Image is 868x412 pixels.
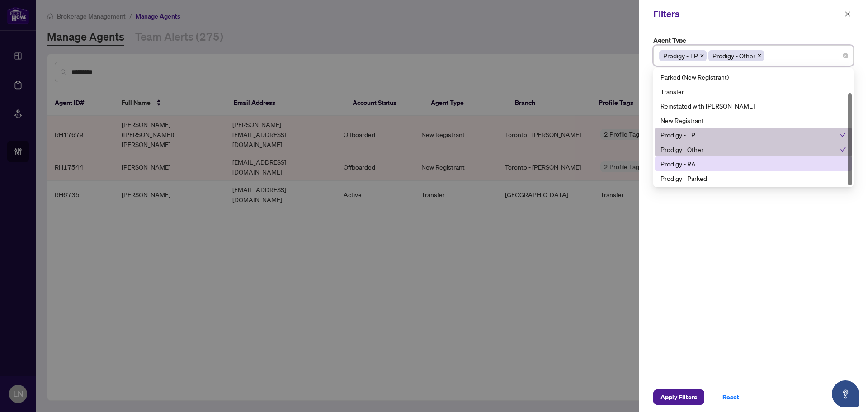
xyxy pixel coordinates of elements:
[653,7,842,21] div: Filters
[659,50,707,61] span: Prodigy - TP
[655,84,852,99] div: Transfer
[660,86,846,96] div: Transfer
[663,51,698,61] span: Prodigy - TP
[700,53,704,58] span: close
[660,72,846,82] div: Parked (New Registrant)
[660,144,840,154] div: Prodigy - Other
[655,156,852,171] div: Prodigy - RA
[840,146,846,152] span: check
[757,53,762,58] span: close
[843,53,848,58] span: close-circle
[653,35,854,45] label: Agent Type
[722,390,739,404] span: Reset
[708,50,764,61] span: Prodigy - Other
[655,113,852,128] div: New Registrant
[660,173,846,183] div: Prodigy - Parked
[660,115,846,125] div: New Registrant
[660,130,840,140] div: Prodigy - TP
[844,11,851,17] span: close
[660,159,846,169] div: Prodigy - RA
[840,132,846,138] span: check
[655,70,852,84] div: Parked (New Registrant)
[655,128,852,142] div: Prodigy - TP
[660,390,697,404] span: Apply Filters
[655,99,852,113] div: Reinstated with RAHR
[715,389,746,405] button: Reset
[660,101,846,111] div: Reinstated with [PERSON_NAME]
[712,51,755,61] span: Prodigy - Other
[655,142,852,156] div: Prodigy - Other
[653,389,704,405] button: Apply Filters
[832,380,859,407] button: Open asap
[655,171,852,185] div: Prodigy - Parked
